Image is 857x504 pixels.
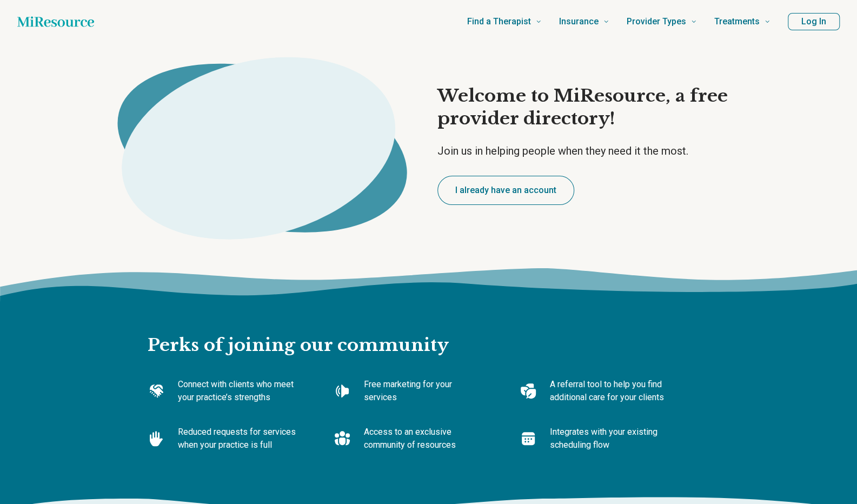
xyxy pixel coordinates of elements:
button: I already have an account [437,176,574,205]
a: Home page [17,11,94,32]
p: Free marketing for your services [364,378,485,404]
p: A referral tool to help you find additional care for your clients [550,378,671,404]
p: Integrates with your existing scheduling flow [550,426,671,452]
span: Treatments [714,14,760,29]
p: Join us in helping people when they need it the most. [437,143,758,158]
h1: Welcome to MiResource, a free provider directory! [437,85,758,130]
p: Connect with clients who meet your practice’s strengths [178,378,299,404]
p: Reduced requests for services when your practice is full [178,426,299,452]
span: Find a Therapist [467,14,531,29]
h2: Perks of joining our community [148,300,710,357]
span: Provider Types [627,14,686,29]
span: Insurance [559,14,599,29]
p: Access to an exclusive community of resources [364,426,485,452]
button: Log In [788,13,840,30]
